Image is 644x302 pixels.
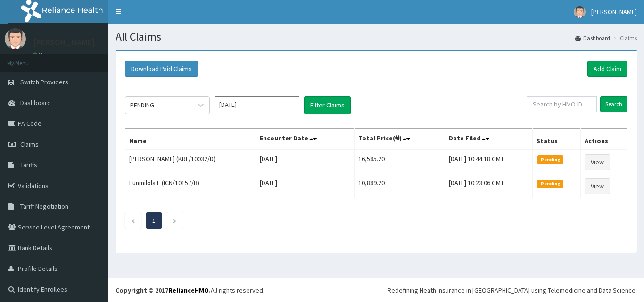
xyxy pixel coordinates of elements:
[5,28,26,49] img: User Image
[600,96,627,112] input: Search
[256,150,354,174] td: [DATE]
[125,150,256,174] td: [PERSON_NAME] (KRF/10032/D)
[354,174,445,198] td: 10,889.20
[611,34,637,42] li: Claims
[131,216,135,225] a: Previous page
[537,180,563,188] span: Pending
[125,61,198,77] button: Download Paid Claims
[445,174,533,198] td: [DATE] 10:23:06 GMT
[533,129,581,150] th: Status
[581,129,627,150] th: Actions
[125,129,256,150] th: Name
[20,140,39,148] span: Claims
[116,31,637,43] h1: All Claims
[20,161,37,169] span: Tariffs
[108,278,644,302] footer: All rights reserved.
[152,216,156,225] a: Page 1 is your current page
[20,98,51,107] span: Dashboard
[125,174,256,198] td: Funmilola F (ICN/10157/B)
[591,8,637,16] span: [PERSON_NAME]
[116,286,211,294] strong: Copyright © 2017 .
[445,129,533,150] th: Date Filed
[20,78,68,86] span: Switch Providers
[33,38,95,47] p: [PERSON_NAME]
[168,286,209,294] a: RelianceHMO
[537,155,563,164] span: Pending
[33,51,56,58] a: Online
[354,129,445,150] th: Total Price(₦)
[354,150,445,174] td: 16,585.20
[388,286,637,295] div: Redefining Heath Insurance in [GEOGRAPHIC_DATA] using Telemedicine and Data Science!
[527,96,597,112] input: Search by HMO ID
[587,61,627,77] a: Add Claim
[256,129,354,150] th: Encounter Date
[574,6,586,18] img: User Image
[575,34,610,42] a: Dashboard
[585,154,610,170] a: View
[215,96,299,113] input: Select Month and Year
[585,178,610,194] a: View
[304,96,351,114] button: Filter Claims
[173,216,177,225] a: Next page
[130,100,154,110] div: PENDING
[445,150,533,174] td: [DATE] 10:44:18 GMT
[20,202,68,211] span: Tariff Negotiation
[256,174,354,198] td: [DATE]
